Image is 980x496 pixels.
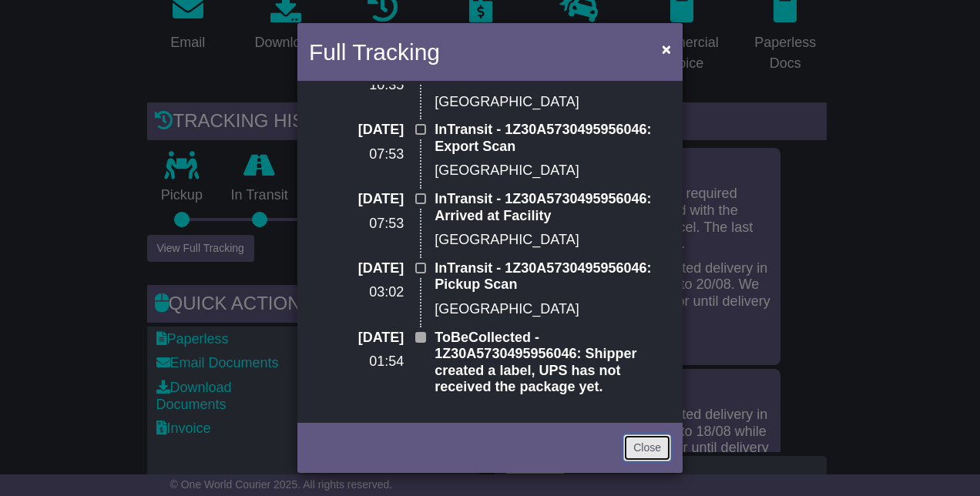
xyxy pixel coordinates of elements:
p: InTransit - 1Z30A5730495956046: Arrived at Facility [435,191,671,224]
p: [GEOGRAPHIC_DATA] [435,301,671,318]
p: 10:35 [309,77,404,94]
p: 03:02 [309,284,404,301]
p: [DATE] [309,191,404,208]
a: Close [623,434,671,461]
h4: Full Tracking [309,35,440,69]
p: [GEOGRAPHIC_DATA] [435,163,671,179]
span: × [662,40,671,58]
p: 07:53 [309,146,404,163]
p: [GEOGRAPHIC_DATA] [435,94,671,111]
p: ToBeCollected - 1Z30A5730495956046: Shipper created a label, UPS has not received the package yet. [435,330,671,396]
p: InTransit - 1Z30A5730495956046: Export Scan [435,122,671,155]
p: 07:53 [309,216,404,233]
button: Close [654,33,679,65]
p: [DATE] [309,122,404,139]
p: [DATE] [309,260,404,277]
p: InTransit - 1Z30A5730495956046: Pickup Scan [435,260,671,293]
p: [DATE] [309,330,404,347]
p: 01:54 [309,354,404,370]
p: [GEOGRAPHIC_DATA] [435,232,671,249]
